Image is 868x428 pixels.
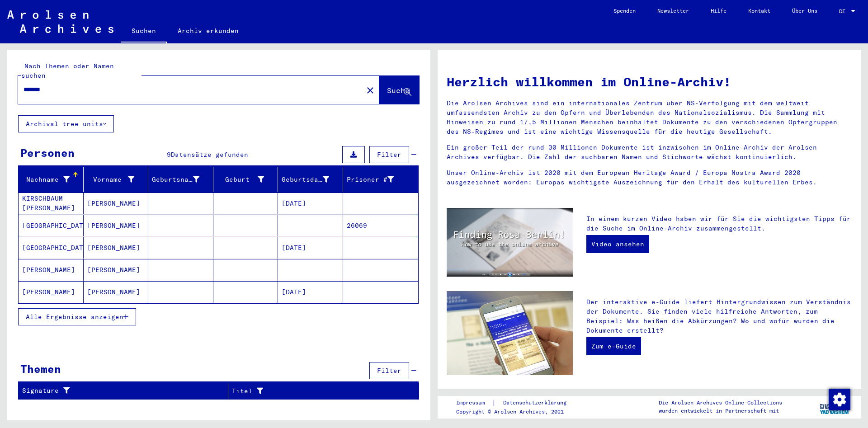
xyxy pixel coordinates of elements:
p: Die Arolsen Archives sind ein internationales Zentrum über NS-Verfolgung mit dem weltweit umfasse... [447,99,852,136]
mat-cell: [PERSON_NAME] [84,281,149,303]
div: Personen [20,145,75,161]
mat-header-cell: Vorname [84,167,149,192]
p: Unser Online-Archiv ist 2020 mit dem European Heritage Award / Europa Nostra Award 2020 ausgezeic... [447,168,852,187]
mat-header-cell: Geburtsdatum [278,167,343,192]
span: Alle Ergebnisse anzeigen [26,313,123,321]
mat-cell: [PERSON_NAME] [19,259,84,281]
mat-cell: [PERSON_NAME] [19,281,84,303]
div: Vorname [87,172,148,187]
mat-header-cell: Prisoner # [343,167,419,192]
div: Geburt‏ [217,172,278,187]
mat-icon: close [365,85,376,96]
mat-cell: [DATE] [278,193,343,214]
div: Prisoner # [347,175,394,184]
p: In einem kurzen Video haben wir für Sie die wichtigsten Tipps für die Suche im Online-Archiv zusa... [586,214,852,233]
mat-cell: [GEOGRAPHIC_DATA] [19,215,84,236]
img: video.jpg [447,208,573,277]
div: Geburtsdatum [282,175,329,184]
p: Die Arolsen Archives Online-Collections [659,399,782,407]
a: Suchen [121,20,167,43]
button: Filter [369,362,409,379]
a: Datenschutzerklärung [496,398,577,408]
img: Arolsen_neg.svg [7,10,113,33]
p: Der interaktive e-Guide liefert Hintergrundwissen zum Verständnis der Dokumente. Sie finden viele... [586,297,852,335]
button: Suche [379,76,419,104]
div: Geburtsname [152,172,213,187]
div: Titel [232,386,396,396]
div: Themen [20,361,61,377]
button: Archival tree units [18,115,114,132]
span: Filter [377,367,401,375]
div: | [456,398,577,408]
mat-cell: [DATE] [278,281,343,303]
div: Nachname [22,172,83,187]
a: Archiv erkunden [167,20,250,42]
mat-cell: KIRSCHBAUM [PERSON_NAME] [19,193,84,214]
div: Vorname [87,175,135,184]
mat-header-cell: Nachname [19,167,84,192]
mat-cell: [PERSON_NAME] [84,237,149,259]
h1: Herzlich willkommen im Online-Archiv! [447,72,852,91]
div: Geburt‏ [217,175,264,184]
span: Suche [387,86,410,95]
span: Datensätze gefunden [171,151,248,159]
div: Signature [22,386,217,395]
a: Impressum [456,398,492,408]
mat-cell: [PERSON_NAME] [84,259,149,281]
button: Filter [369,146,409,163]
a: Zum e-Guide [586,337,641,355]
span: 9 [167,151,171,159]
img: yv_logo.png [818,395,852,418]
mat-cell: [GEOGRAPHIC_DATA] [19,237,84,259]
p: Ein großer Teil der rund 30 Millionen Dokumente ist inzwischen im Online-Archiv der Arolsen Archi... [447,143,852,162]
span: DE [839,8,849,14]
mat-header-cell: Geburtsname [148,167,213,192]
mat-cell: [PERSON_NAME] [84,193,149,214]
a: Video ansehen [586,235,649,253]
img: eguide.jpg [447,291,573,375]
mat-cell: [PERSON_NAME] [84,215,149,236]
div: Signature [22,384,228,398]
div: Nachname [22,175,70,184]
div: Prisoner # [347,172,408,187]
mat-header-cell: Geburt‏ [213,167,278,192]
mat-cell: [DATE] [278,237,343,259]
div: Geburtsdatum [282,172,343,187]
img: Zustimmung ändern [829,389,850,410]
div: Geburtsname [152,175,199,184]
button: Clear [361,81,379,99]
p: Copyright © Arolsen Archives, 2021 [456,408,577,416]
span: Filter [377,151,401,159]
button: Alle Ergebnisse anzeigen [18,308,136,325]
p: wurden entwickelt in Partnerschaft mit [659,407,782,415]
mat-cell: 26069 [343,215,419,236]
mat-label: Nach Themen oder Namen suchen [21,62,114,80]
div: Titel [232,384,408,398]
